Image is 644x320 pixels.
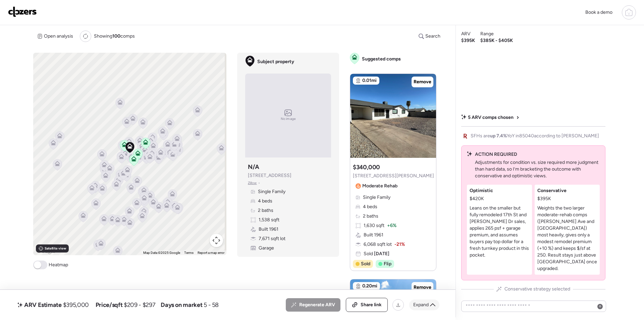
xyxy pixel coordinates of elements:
span: Built 1961 [364,232,383,238]
span: • [258,180,260,186]
p: Adjustments for condition vs. size required more judgment than hard data, so I’m bracketing the o... [475,159,600,179]
span: Garage [259,245,274,252]
span: 2 baths [258,207,273,214]
span: Conservative [537,187,567,194]
span: Sold [361,261,370,267]
span: 4 beds [258,198,272,204]
span: $385K - $405K [480,37,513,44]
span: 5 - 58 [204,301,219,309]
span: ARV [461,31,471,37]
span: + 6% [387,222,396,229]
span: Built 1961 [259,226,278,233]
a: Report a map error [198,251,224,255]
span: Expand [413,302,429,308]
span: Book a demo [585,9,612,15]
p: Weights the two larger moderate-rehab comps ([PERSON_NAME] Ave and [GEOGRAPHIC_DATA]) most heavil... [537,205,597,272]
span: 0.01mi [362,77,377,84]
a: Open this area in Google Maps (opens a new window) [35,246,57,255]
button: Map camera controls [210,234,223,247]
span: Flip [384,261,391,267]
span: Remove [414,284,431,291]
span: $395K [461,37,475,44]
span: Single Family [363,194,390,201]
span: 4 beds [363,203,377,210]
span: ARV Estimate [24,301,62,309]
span: Share link [361,302,382,308]
h3: N/A [248,163,259,171]
span: Days on market [161,301,202,309]
span: Suggested comps [362,56,401,62]
span: 2 baths [363,213,378,220]
span: SFHs are YoY in 85040 according to [PERSON_NAME] [471,133,599,139]
span: 100 [112,33,120,39]
span: Regenerate ARV [299,302,335,308]
span: Price/sqft [96,301,122,309]
span: Conservative strategy selected [504,286,570,292]
span: up 7.4% [490,133,507,139]
span: $395K [537,195,551,202]
span: Remove [414,79,431,85]
a: Terms [184,251,194,255]
img: Google [35,246,57,255]
span: Subject property [257,58,294,65]
span: $420K [470,195,484,202]
span: Satellite view [45,246,66,251]
span: Sold [364,250,389,257]
span: Zillow [248,180,257,186]
span: 1,630 sqft [364,222,384,229]
span: -21% [394,241,405,248]
span: [DATE] [373,251,389,257]
span: Single Family [258,188,285,195]
span: Moderate Rehab [362,183,397,189]
span: 6,068 sqft lot [364,241,392,248]
span: Range [480,31,494,37]
span: Optimistic [470,187,493,194]
span: $209 - $297 [124,301,155,309]
span: 5 ARV comps chosen [468,114,514,121]
img: Logo [8,6,37,17]
span: 0.20mi [362,283,377,289]
span: $395,000 [63,301,89,309]
span: [STREET_ADDRESS] [248,172,291,179]
span: [STREET_ADDRESS][PERSON_NAME] [353,173,434,179]
span: ACTION REQUIRED [475,151,517,158]
span: 1,538 sqft [259,217,279,223]
h3: $340,000 [353,163,380,171]
span: Map Data ©2025 Google [143,251,180,255]
p: Leans on the smaller but fully remodeled 17th St and [PERSON_NAME] Dr sales, applies 265 psf + ga... [470,205,529,259]
span: Search [425,33,440,40]
span: Open analysis [44,33,73,40]
span: 7,671 sqft lot [259,235,285,242]
span: Showing comps [94,33,135,40]
span: Heatmap [49,262,68,268]
span: No image [281,116,296,122]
